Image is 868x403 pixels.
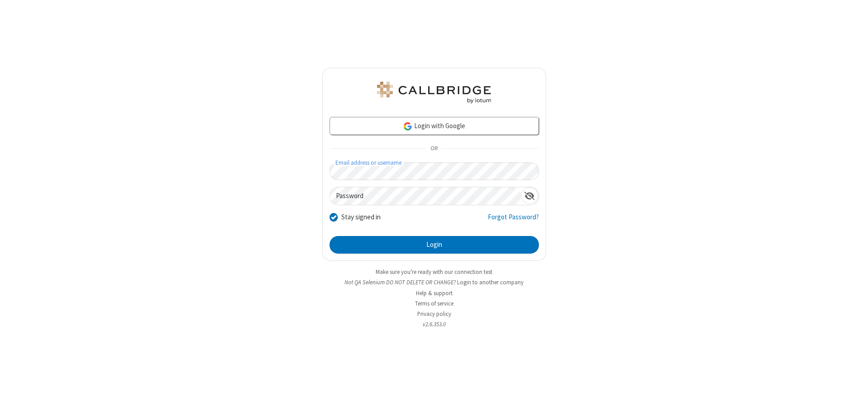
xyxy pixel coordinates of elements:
[521,187,538,204] div: Show password
[417,310,451,318] a: Privacy policy
[341,212,381,222] label: Stay signed in
[330,162,539,180] input: Email address or username
[375,82,493,103] img: QA Selenium DO NOT DELETE OR CHANGE
[403,121,413,131] img: google-icon.png
[322,278,546,287] li: Not QA Selenium DO NOT DELETE OR CHANGE?
[457,278,524,287] button: Login to another company
[416,289,453,297] a: Help & support
[330,117,539,135] a: Login with Google
[322,320,546,329] li: v2.6.353.0
[376,268,492,276] a: Make sure you're ready with our connection test
[488,212,539,229] a: Forgot Password?
[330,187,521,205] input: Password
[427,143,441,155] span: OR
[845,380,861,397] iframe: Chat
[330,236,539,254] button: Login
[415,300,453,307] a: Terms of service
